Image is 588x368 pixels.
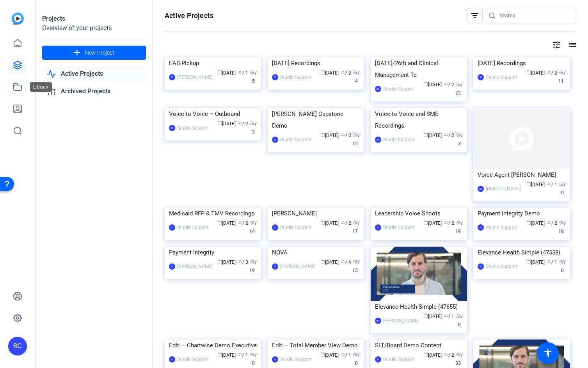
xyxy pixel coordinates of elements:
[423,133,442,138] span: [DATE]
[169,74,175,80] div: BC
[423,82,442,87] span: [DATE]
[559,220,564,225] span: radio
[169,224,175,231] div: SS
[423,352,428,357] span: calendar_today
[217,121,236,126] span: [DATE]
[444,132,448,137] span: group
[423,132,428,137] span: calendar_today
[352,220,360,234] span: / 17
[320,132,325,137] span: calendar_today
[249,260,257,273] span: / 19
[559,182,566,196] span: / 0
[238,220,248,226] span: / 2
[341,70,351,76] span: / 2
[30,82,52,92] div: Library
[353,220,358,225] span: radio
[423,82,428,86] span: calendar_today
[238,70,248,76] span: / 1
[341,352,351,358] span: / 1
[383,224,415,231] div: Studio Support
[249,220,257,234] span: / 14
[526,182,545,187] span: [DATE]
[444,220,454,226] span: / 2
[423,220,428,225] span: calendar_today
[444,82,448,86] span: group
[547,70,551,75] span: group
[478,224,484,231] div: SS
[444,82,454,87] span: / 2
[423,314,442,319] span: [DATE]
[42,84,146,100] a: Archived Projects
[486,224,517,231] div: Studio Support
[341,220,345,225] span: group
[238,352,248,358] span: / 1
[169,247,257,258] div: Payment Integrity
[165,11,213,20] h1: Active Projects
[478,74,484,80] div: SS
[423,352,442,358] span: [DATE]
[169,340,257,351] div: Edit — Chartwise Demo Executive
[272,208,360,219] div: [PERSON_NAME]
[547,220,557,226] span: / 2
[238,70,242,75] span: group
[470,11,480,20] mat-icon: filter_list
[169,57,257,69] div: EAB Pickup
[353,352,360,366] span: / 0
[486,73,517,81] div: Studio Support
[280,356,312,363] div: Studio Support
[526,70,531,75] span: calendar_today
[250,259,255,264] span: radio
[272,356,278,363] div: SS
[217,259,222,264] span: calendar_today
[478,169,565,181] div: Voice Agent [PERSON_NAME]
[217,260,236,265] span: [DATE]
[526,181,531,186] span: calendar_today
[543,348,552,358] mat-icon: accessibility
[552,40,561,50] mat-icon: tune
[85,49,114,57] span: New Project
[12,12,24,25] img: blue-gradient.svg
[169,108,257,120] div: Voice to Voice – Outbound
[352,260,360,273] span: / 15
[320,220,325,225] span: calendar_today
[169,125,175,131] div: SS
[238,259,242,264] span: group
[272,137,278,143] div: SS
[559,259,564,264] span: radio
[341,260,351,265] span: / 4
[375,86,381,92] div: SS
[456,133,463,146] span: / 3
[217,352,222,357] span: calendar_today
[341,132,345,137] span: group
[320,259,325,264] span: calendar_today
[217,121,222,125] span: calendar_today
[526,260,545,265] span: [DATE]
[547,260,557,265] span: / 1
[42,66,146,82] a: Active Projects
[353,352,358,357] span: radio
[375,356,381,363] div: SS
[444,352,448,357] span: group
[558,220,566,234] span: / 18
[341,259,345,264] span: group
[250,352,255,357] span: radio
[526,259,531,264] span: calendar_today
[217,220,236,226] span: [DATE]
[455,220,463,234] span: / 19
[272,108,360,132] div: [PERSON_NAME] Capstone Demo
[238,220,242,225] span: group
[383,136,415,144] div: Studio Support
[456,352,461,357] span: radio
[547,220,551,225] span: group
[526,220,545,226] span: [DATE]
[375,208,463,219] div: Leadership Voice Shoots
[423,220,442,226] span: [DATE]
[217,352,236,358] span: [DATE]
[320,133,339,138] span: [DATE]
[383,317,419,325] div: [PERSON_NAME]
[478,247,565,258] div: Elevance Health Simple (47558)
[250,121,255,125] span: radio
[42,46,146,60] button: New Project
[444,314,454,319] span: / 1
[272,74,278,80] div: SS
